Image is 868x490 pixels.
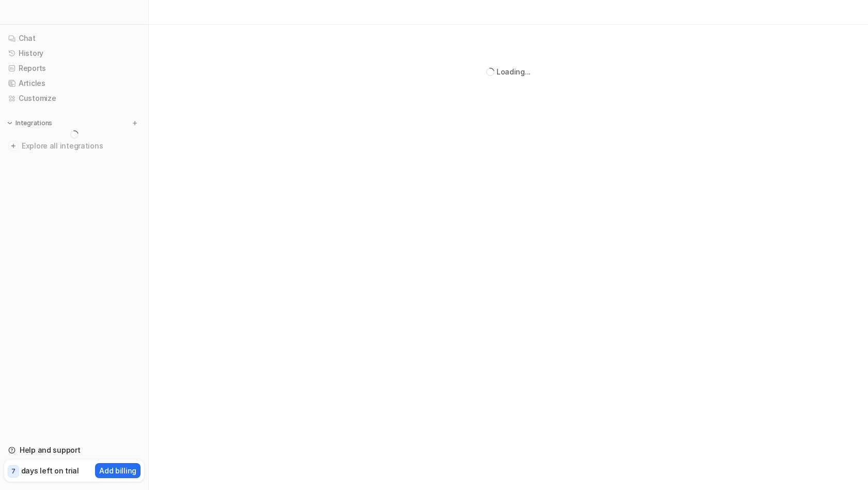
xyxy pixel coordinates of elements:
[4,31,144,46] a: Chat
[4,91,144,106] a: Customize
[8,141,19,151] img: explore all integrations
[497,66,531,77] div: Loading...
[22,138,140,154] span: Explore all integrations
[4,139,144,153] a: Explore all integrations
[6,120,13,127] img: expand menu
[95,463,141,478] button: Add billing
[16,119,52,127] p: Integrations
[21,465,79,476] p: days left on trial
[4,118,55,128] button: Integrations
[4,443,144,457] a: Help and support
[131,120,138,127] img: menu_add.svg
[11,467,16,476] p: 7
[99,465,136,476] p: Add billing
[4,61,144,76] a: Reports
[4,76,144,91] a: Articles
[4,46,144,61] a: History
